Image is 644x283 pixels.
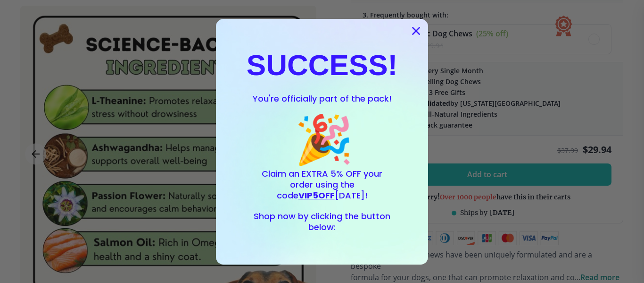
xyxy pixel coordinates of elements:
span: Claim an EXTRA 5% OFF your order using the code [DATE]! [262,168,382,201]
span: VIP5OFF [298,189,335,201]
button: Close dialog [408,23,424,39]
span: 🎉 [295,110,354,169]
strong: SUCCESS! [247,49,397,81]
span: You're officially part of the pack! [253,93,392,104]
span: Shop now by clicking the button below: [254,210,390,233]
